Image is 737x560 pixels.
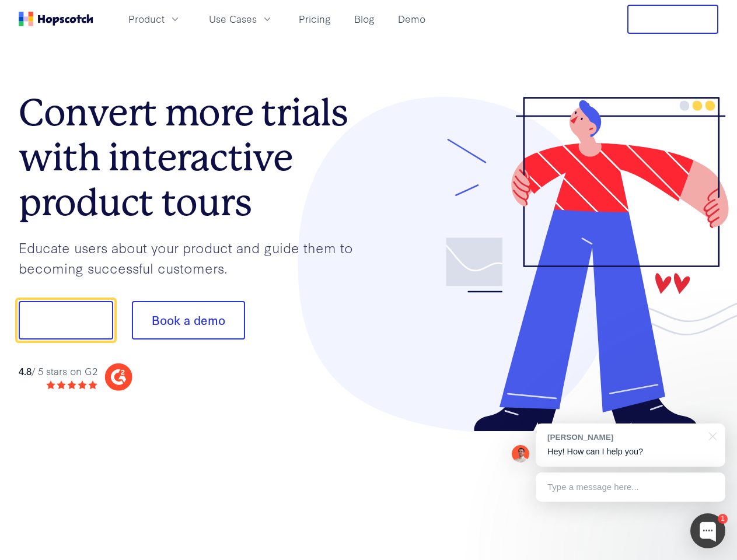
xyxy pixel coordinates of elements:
button: Show me! [19,301,113,339]
a: Blog [350,9,379,29]
button: Free Trial [627,5,718,34]
p: Hey! How can I help you? [547,446,714,458]
div: 1 [718,514,728,524]
div: Type a message here... [536,473,725,502]
button: Product [121,9,188,29]
p: Educate users about your product and guide them to becoming successful customers. [19,237,369,278]
strong: 4.8 [19,364,32,377]
a: Demo [393,9,430,29]
span: Use Cases [209,12,257,26]
button: Use Cases [202,9,280,29]
div: / 5 stars on G2 [19,364,97,379]
h1: Convert more trials with interactive product tours [19,90,369,225]
button: Book a demo [132,301,245,339]
div: [PERSON_NAME] [547,432,702,443]
img: Mark Spera [512,445,529,463]
a: Pricing [294,9,336,29]
a: Home [19,12,93,26]
span: Product [128,12,165,26]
